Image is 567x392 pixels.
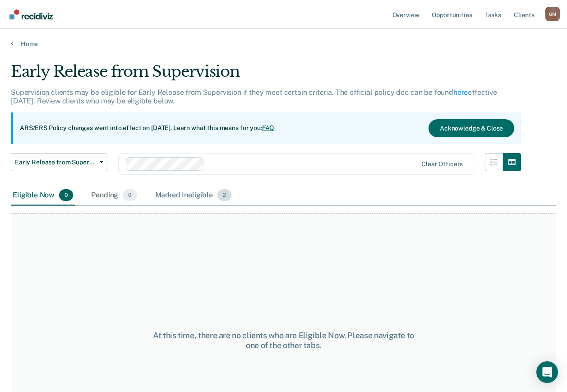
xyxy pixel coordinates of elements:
[20,124,274,133] p: ARS/ERS Policy changes went into effect on [DATE]. Learn what this means for you:
[153,186,234,205] div: Marked Ineligible2
[11,153,107,171] button: Early Release from Supervision
[217,189,231,201] span: 2
[453,88,468,97] a: here
[59,189,73,201] span: 0
[545,7,560,21] div: G M
[11,186,75,205] div: Eligible Now0
[123,189,137,201] span: 0
[89,186,138,205] div: Pending0
[262,124,275,131] a: FAQ
[545,7,560,21] button: Profile dropdown button
[429,119,514,137] button: Acknowledge & Close
[11,40,556,48] a: Home
[11,88,497,105] p: Supervision clients may be eligible for Early Release from Supervision if they meet certain crite...
[148,331,420,350] div: At this time, there are no clients who are Eligible Now. Please navigate to one of the other tabs.
[421,160,463,168] div: Clear officers
[9,9,53,19] img: Recidiviz
[11,62,521,88] div: Early Release from Supervision
[15,159,96,166] span: Early Release from Supervision
[536,361,558,383] div: Open Intercom Messenger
